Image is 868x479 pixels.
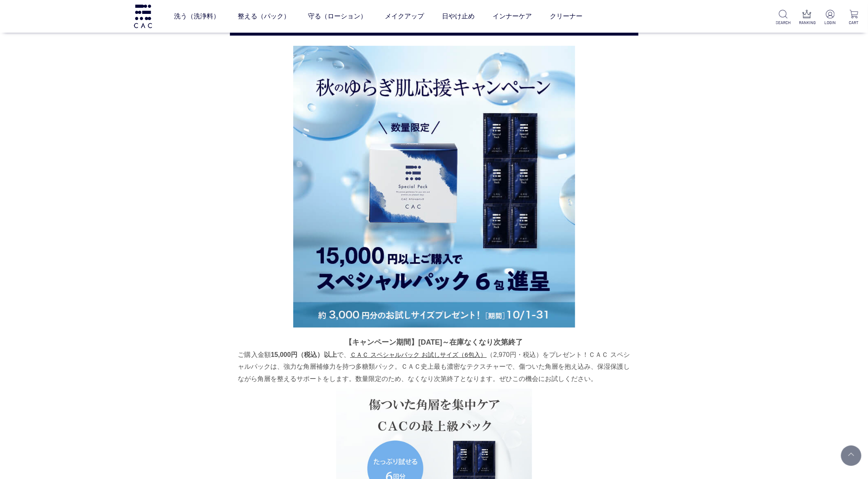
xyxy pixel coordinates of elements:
[238,336,630,349] p: 【キャンペーン期間】[DATE]～在庫なくなり次第終了
[385,5,424,28] a: メイクアップ
[776,20,791,26] p: SEARCH
[442,5,475,28] a: 日やけ止め
[238,349,630,385] p: ご購入金額 で、 （2,970円・税込）をプレゼント！ＣＡＣ スペシャルパックは、強力な角層補修力を持つ多糖類パック。ＣＡＣ史上最も濃密なテクスチャーで、傷ついた角層を抱え込み、保湿保護しながら...
[271,351,337,358] span: 15,000円（税込）以上
[823,10,838,26] a: LOGIN
[174,5,220,28] a: 洗う（洗浄料）
[799,20,814,26] p: RANKING
[133,4,153,28] img: logo
[238,5,290,28] a: 整える（パック）
[846,20,861,26] p: CART
[493,5,532,28] a: インナーケア
[799,10,814,26] a: RANKING
[846,10,861,26] a: CART
[550,5,582,28] a: クリーナー
[350,351,486,358] a: ＣＡＣ スペシャルパック お試しサイズ（6包入）
[776,10,791,26] a: SEARCH
[308,5,367,28] a: 守る（ローション）
[293,46,575,328] img: スペシャルパックお試し進呈
[823,20,838,26] p: LOGIN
